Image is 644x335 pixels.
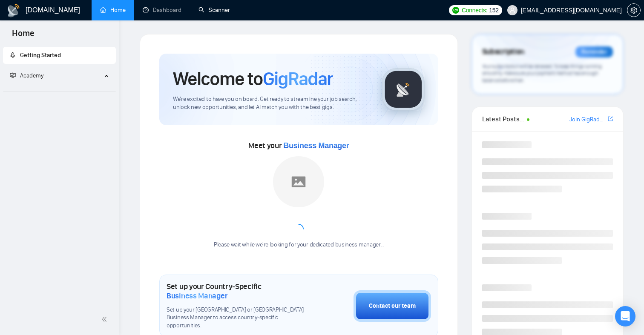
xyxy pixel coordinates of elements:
div: Open Intercom Messenger [615,306,635,326]
span: We're excited to have you on board. Get ready to streamline your job search, unlock new opportuni... [173,95,368,112]
img: placeholder.png [273,156,324,207]
li: Academy Homepage [3,88,116,93]
span: GigRadar [263,67,333,90]
span: Set up your [GEOGRAPHIC_DATA] or [GEOGRAPHIC_DATA] Business Manager to access country-specific op... [167,306,311,330]
a: Join GigRadar Slack Community [569,115,606,124]
div: Please wait while we're looking for your dedicated business manager... [209,241,389,249]
img: logo [7,4,20,17]
span: Business Manager [167,291,227,301]
button: Contact our team [354,290,431,322]
span: Connects: [462,6,487,15]
h1: Welcome to [173,67,333,90]
span: user [509,7,515,13]
span: Getting Started [20,52,61,59]
span: rocket [10,52,16,58]
span: Academy [10,72,43,79]
span: export [608,115,613,122]
a: setting [627,7,641,14]
span: Business Manager [283,141,349,150]
span: loading [293,224,304,234]
img: upwork-logo.png [452,7,459,14]
a: homeHome [100,6,126,14]
span: Home [5,27,41,45]
div: Contact our team [369,301,416,311]
span: 152 [489,6,498,15]
span: Your subscription will be renewed. To keep things running smoothly, make sure your payment method... [482,63,602,83]
div: Reminder [575,46,613,57]
span: Academy [20,72,43,79]
span: Meet your [248,141,349,150]
a: dashboardDashboard [143,6,181,14]
button: setting [627,3,641,17]
a: searchScanner [198,6,230,14]
span: Latest Posts from the GigRadar Community [482,114,524,124]
h1: Set up your Country-Specific [167,282,311,301]
li: Getting Started [3,47,116,64]
span: fund-projection-screen [10,72,16,78]
img: gigradar-logo.png [382,68,425,111]
span: double-left [101,315,110,324]
span: Subscription [482,45,524,59]
a: export [608,115,613,123]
